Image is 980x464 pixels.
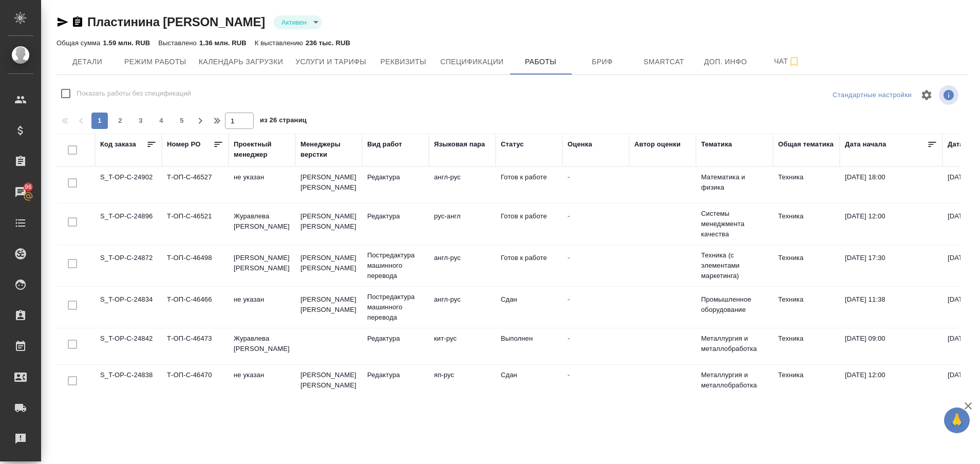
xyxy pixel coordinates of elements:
[496,365,562,401] td: Сдан
[501,139,524,150] div: Статус
[367,172,424,182] p: Редактура
[568,139,592,150] div: Оценка
[379,55,428,68] span: Реквизиты
[434,139,485,150] div: Языковая пара
[133,116,149,126] span: 3
[229,365,295,401] td: не указан
[95,206,162,242] td: S_T-OP-C-24896
[778,139,834,150] div: Общая тематика
[306,39,350,47] p: 236 тыс. RUB
[840,167,943,203] td: [DATE] 18:00
[568,254,570,262] a: -
[914,83,939,107] span: Настроить таблицу
[568,295,570,303] a: -
[773,167,840,203] td: Техника
[300,139,357,160] div: Менеджеры верстки
[516,55,566,68] span: Работы
[124,55,186,68] span: Режим работы
[18,182,38,192] span: 96
[429,289,496,325] td: англ-рус
[763,55,812,68] span: Чат
[634,139,681,150] div: Автор оценки
[367,211,424,221] p: Редактура
[496,167,562,203] td: Готов к работе
[153,116,169,126] span: 4
[578,55,627,68] span: Бриф
[260,114,307,129] span: из 26 страниц
[229,289,295,325] td: не указан
[229,167,295,203] td: не указан
[568,212,570,220] a: -
[56,39,103,47] p: Общая сумма
[568,335,570,342] a: -
[568,371,570,379] a: -
[701,370,768,391] p: Металлургия и металлобработка
[773,248,840,284] td: Техника
[701,294,768,315] p: Промышленное оборудование
[158,39,199,47] p: Выставлено
[133,113,149,129] button: 3
[840,206,943,242] td: [DATE] 12:00
[440,55,503,68] span: Спецификации
[295,248,362,284] td: [PERSON_NAME] [PERSON_NAME]
[255,39,306,47] p: К выставлению
[162,206,229,242] td: Т-ОП-С-46521
[95,365,162,401] td: S_T-OP-C-24838
[367,333,424,344] p: Редактура
[367,292,424,323] p: Постредактура машинного перевода
[63,55,112,68] span: Детали
[174,113,190,129] button: 5
[295,167,362,203] td: [PERSON_NAME] [PERSON_NAME]
[701,333,768,354] p: Металлургия и металлобработка
[199,55,284,68] span: Календарь загрузки
[496,206,562,242] td: Готов к работе
[199,39,247,47] p: 1.36 млн. RUB
[840,248,943,284] td: [DATE] 17:30
[71,16,84,28] button: Скопировать ссылку
[845,139,886,150] div: Дата начала
[773,328,840,364] td: Техника
[939,85,960,105] span: Посмотреть информацию
[56,16,69,28] button: Скопировать ссылку для ЯМессенджера
[496,328,562,364] td: Выполнен
[162,328,229,364] td: Т-ОП-С-46473
[3,179,39,205] a: 96
[273,15,322,29] div: Активен
[100,139,136,150] div: Код заказа
[429,167,496,203] td: англ-рус
[840,365,943,401] td: [DATE] 12:00
[167,139,200,150] div: Номер PO
[568,173,570,181] a: -
[162,289,229,325] td: Т-ОП-С-46466
[830,87,914,103] div: split button
[112,116,128,126] span: 2
[429,328,496,364] td: кит-рус
[367,370,424,380] p: Редактура
[295,289,362,325] td: [PERSON_NAME] [PERSON_NAME]
[95,167,162,203] td: S_T-OP-C-24902
[701,172,768,193] p: Математика и физика
[496,248,562,284] td: Готов к работе
[162,167,229,203] td: Т-ОП-С-46527
[95,328,162,364] td: S_T-OP-C-24842
[278,18,310,27] button: Активен
[788,55,800,68] svg: Подписаться
[112,113,128,129] button: 2
[174,116,190,126] span: 5
[229,248,295,284] td: [PERSON_NAME] [PERSON_NAME]
[229,206,295,242] td: Журавлева [PERSON_NAME]
[701,139,732,150] div: Тематика
[295,55,366,68] span: Услуги и тарифы
[773,289,840,325] td: Техника
[496,289,562,325] td: Сдан
[944,407,970,433] button: 🙏
[162,365,229,401] td: Т-ОП-С-46470
[840,328,943,364] td: [DATE] 09:00
[103,39,150,47] p: 1.59 млн. RUB
[95,248,162,284] td: S_T-OP-C-24872
[367,139,402,150] div: Вид работ
[773,206,840,242] td: Техника
[367,250,424,281] p: Постредактура машинного перевода
[234,139,290,160] div: Проектный менеджер
[153,113,169,129] button: 4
